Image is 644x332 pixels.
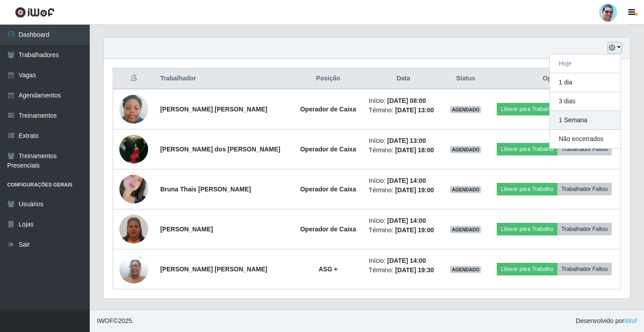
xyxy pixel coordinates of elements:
time: [DATE] 13:00 [387,137,426,144]
strong: [PERSON_NAME] dos [PERSON_NAME] [160,146,280,153]
strong: Operador de Caixa [300,186,356,193]
time: [DATE] 19:00 [395,186,434,194]
li: Término: [369,146,438,155]
img: 1751968749933.jpeg [119,130,148,168]
img: 1709225632480.jpeg [119,90,148,128]
img: CoreUI Logo [15,7,55,18]
strong: [PERSON_NAME] [PERSON_NAME] [160,266,267,273]
button: Trabalhador Faltou [557,143,612,155]
time: [DATE] 14:00 [387,257,426,264]
img: 1674666029234.jpeg [119,164,148,215]
button: Liberar para Trabalho [497,263,557,275]
time: [DATE] 13:00 [395,106,434,114]
button: Liberar para Trabalho [497,183,557,195]
button: 1 dia [550,73,621,92]
li: Término: [369,226,438,235]
strong: [PERSON_NAME] [160,226,213,233]
time: [DATE] 19:30 [395,266,434,274]
button: Não encerrados [550,130,621,148]
li: Término: [369,106,438,115]
th: Posição [293,68,364,89]
time: [DATE] 08:00 [387,97,426,104]
span: Desenvolvido por [576,316,637,326]
li: Início: [369,96,438,106]
li: Início: [369,256,438,266]
li: Término: [369,186,438,195]
time: [DATE] 19:00 [395,226,434,234]
span: IWOF [97,317,114,324]
time: [DATE] 14:00 [387,217,426,224]
span: AGENDADO [450,146,482,153]
th: Trabalhador [155,68,293,89]
button: Trabalhador Faltou [557,183,612,195]
li: Início: [369,136,438,146]
span: AGENDADO [450,186,482,193]
span: AGENDADO [450,106,482,113]
th: Status [443,68,488,89]
span: AGENDADO [450,226,482,233]
li: Início: [369,176,438,186]
time: [DATE] 18:00 [395,146,434,154]
button: 1 Semana [550,111,621,130]
button: Hoje [550,54,621,73]
li: Início: [369,216,438,226]
span: © 2025 . [97,316,134,326]
time: [DATE] 14:00 [387,177,426,184]
button: Trabalhador Faltou [557,223,612,235]
strong: Operador de Caixa [300,146,356,153]
strong: Bruna Thais [PERSON_NAME] [160,186,251,193]
button: Liberar para Trabalho [497,223,557,235]
strong: ASG + [319,266,337,273]
strong: [PERSON_NAME] [PERSON_NAME] [160,106,267,113]
th: Opções [488,68,621,89]
th: Data [364,68,444,89]
img: 1752886707341.jpeg [119,213,148,244]
li: Término: [369,266,438,275]
button: Trabalhador Faltou [557,263,612,275]
button: Liberar para Trabalho [497,143,557,155]
strong: Operador de Caixa [300,226,356,233]
button: Liberar para Trabalho [497,103,557,115]
a: iWof [624,317,637,324]
strong: Operador de Caixa [300,106,356,113]
img: 1703019417577.jpeg [119,250,148,288]
span: AGENDADO [450,266,482,273]
button: 3 dias [550,92,621,111]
